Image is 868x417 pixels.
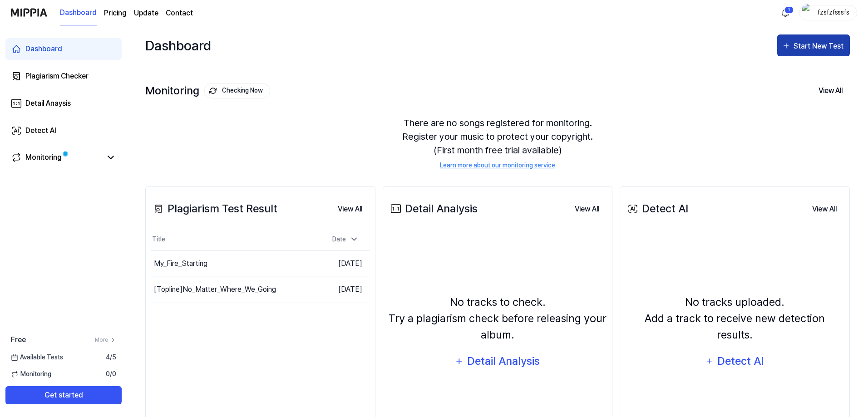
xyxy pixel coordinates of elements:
span: 0 / 0 [106,369,116,379]
button: Detail Analysis [449,350,546,372]
button: profilefzsfzfsssfs [799,5,857,20]
div: fzsfzfsssfs [816,7,851,17]
a: Learn more about our monitoring service [440,161,555,170]
div: No tracks uploaded. Add a track to receive new detection results. [626,294,844,343]
div: My_Fire_Starting [154,258,207,269]
a: Dashboard [5,38,122,60]
div: Detail Analysis [467,353,541,370]
div: Plagiarism Checker [25,71,89,82]
div: Detect AI [716,353,765,370]
img: 알림 [780,7,791,18]
td: [DATE] [315,250,370,276]
div: No tracks to check. Try a plagiarism check before releasing your album. [389,294,607,343]
a: Pricing [104,8,127,19]
div: Plagiarism Test Result [151,201,277,217]
div: Dashboard [25,44,62,54]
div: Date [329,232,362,247]
span: Free [11,334,26,345]
a: Contact [166,8,193,19]
span: Monitoring [11,369,51,379]
div: 1 [784,6,794,14]
a: More [95,336,116,344]
div: Detect AI [25,125,56,136]
a: Detail Anaysis [5,93,122,114]
button: 알림1 [778,5,793,20]
button: Get started [5,386,122,404]
button: Detect AI [700,350,770,372]
img: profile [802,4,813,22]
span: 4 / 5 [106,353,116,362]
div: Detail Analysis [389,201,478,217]
div: Detail Anaysis [25,98,71,109]
a: Monitoring [11,152,102,163]
span: Available Tests [11,353,63,362]
th: Title [151,229,315,250]
div: Dashboard [145,34,211,56]
div: Monitoring [25,152,62,163]
img: monitoring Icon [209,87,217,94]
button: Checking Now [204,83,270,98]
button: View All [805,200,844,218]
a: Detect AI [5,120,122,142]
a: Update [134,8,158,19]
button: View All [330,200,370,218]
td: [DATE] [315,276,370,302]
div: Start New Test [794,40,845,52]
div: Detect AI [626,201,688,217]
div: [Topline] No_Matter_Where_We_Going [154,284,276,295]
div: There are no songs registered for monitoring. Register your music to protect your copyright. (Fir... [145,105,850,181]
button: Start New Test [777,34,850,56]
div: Monitoring [145,83,270,98]
button: View All [811,81,850,100]
a: Plagiarism Checker [5,65,122,87]
a: Dashboard [60,0,97,25]
button: View All [567,200,607,218]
